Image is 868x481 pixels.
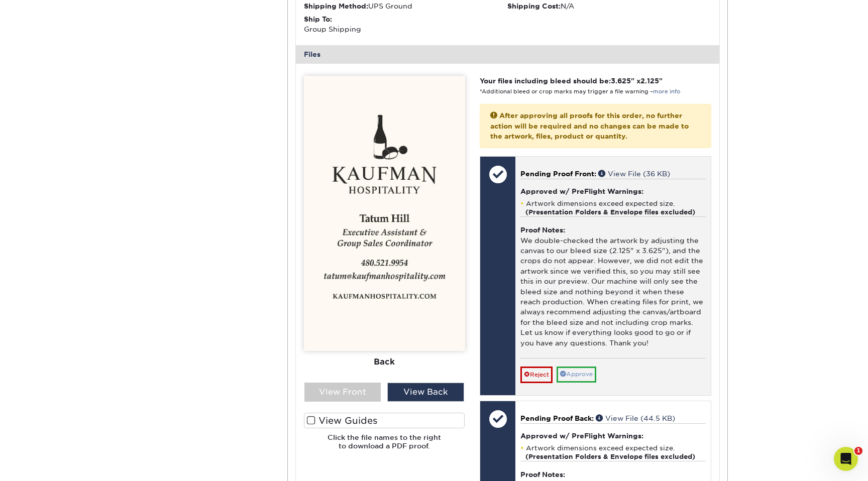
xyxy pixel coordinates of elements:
small: *Additional bleed or crop marks may trigger a file warning – [480,88,680,95]
strong: Proof Notes: [520,470,565,478]
div: N/A [507,1,711,11]
strong: Ship To: [304,15,332,23]
h4: Approved w/ PreFlight Warnings: [520,187,706,195]
strong: Shipping Cost: [507,2,561,10]
a: more info [653,88,680,95]
a: View File (36 KB) [598,170,670,178]
label: View Guides [304,413,465,428]
strong: Your files including bleed should be: " x " [480,77,663,85]
span: 1 [854,447,862,455]
strong: After approving all proofs for this order, no further action will be required and no changes can ... [490,111,689,140]
h4: Approved w/ PreFlight Warnings: [520,432,706,440]
span: 2.125 [640,77,659,85]
li: Artwork dimensions exceed expected size. [520,199,706,216]
div: View Front [304,383,381,402]
li: Artwork dimensions exceed expected size. [520,444,706,461]
a: View File (44.5 KB) [596,414,675,422]
div: Files [296,45,720,63]
span: Pending Proof Front: [520,170,596,178]
strong: (Presentation Folders & Envelope files excluded) [525,208,695,216]
strong: (Presentation Folders & Envelope files excluded) [525,453,695,460]
span: Pending Proof Back: [520,414,594,422]
div: Back [304,350,465,373]
div: UPS Ground [304,1,508,11]
strong: Proof Notes: [520,226,565,234]
a: Reject [520,367,553,383]
strong: Shipping Method: [304,2,368,10]
iframe: Intercom live chat [834,447,858,471]
span: 3.625 [611,77,631,85]
h6: Click the file names to the right to download a PDF proof. [304,433,465,458]
div: Group Shipping [304,14,508,35]
a: Approve [557,367,596,382]
div: View Back [387,383,464,402]
iframe: Google Customer Reviews [3,450,85,477]
div: We double-checked the artwork by adjusting the canvas to our bleed size (2.125" x 3.625"), and th... [520,216,706,358]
